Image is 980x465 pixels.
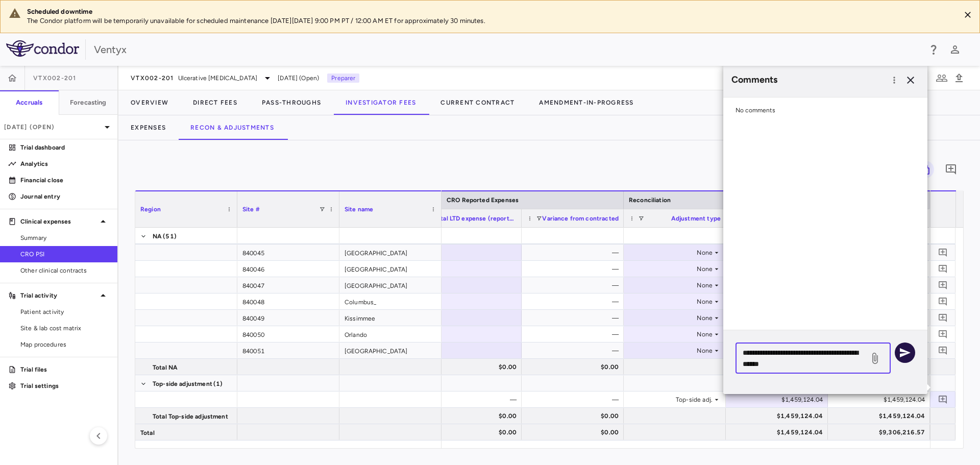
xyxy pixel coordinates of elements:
[936,278,950,292] button: Add comment
[936,344,950,357] button: Add comment
[153,359,178,376] span: Total NA
[20,365,109,374] p: Trial files
[671,215,721,222] span: Adjustment type
[629,197,671,204] span: Reconciliation
[429,391,517,408] div: —
[531,424,619,440] div: $0.00
[94,42,921,57] div: Ventyx
[339,293,442,309] div: Columbus_
[237,310,339,326] div: 840049
[339,261,442,277] div: [GEOGRAPHIC_DATA]
[27,16,952,26] p: The Condor platform will be temporarily unavailable for scheduled maintenance [DATE][DATE] 9:00 P...
[633,310,713,326] div: None
[936,327,950,341] button: Add comment
[6,40,79,57] img: logo-full-SnFGN8VE.png
[731,73,887,87] h6: Comments
[531,326,619,342] div: —
[938,280,948,290] svg: Add comment
[735,408,823,424] div: $1,459,124.04
[20,192,109,201] p: Journal entry
[527,90,646,115] button: Amendment-In-Progress
[531,261,619,277] div: —
[938,297,948,306] svg: Add comment
[237,261,339,277] div: 840046
[936,246,950,259] button: Add comment
[531,244,619,261] div: —
[429,424,517,440] div: $0.00
[20,250,109,259] span: CRO PSI
[531,293,619,310] div: —
[20,217,97,226] p: Clinical expenses
[213,376,223,392] span: (1)
[339,326,442,342] div: Orlando
[945,163,957,176] svg: Add comment
[153,228,162,244] span: NA
[20,176,109,185] p: Financial close
[429,359,517,375] div: $0.00
[735,424,823,440] div: $1,459,124.04
[33,74,77,82] span: VTX002-201
[531,277,619,293] div: —
[938,329,948,339] svg: Add comment
[942,161,960,178] button: Add comment
[736,107,776,114] span: No comments
[938,395,948,404] svg: Add comment
[531,310,619,326] div: —
[936,311,950,325] button: Add comment
[242,206,260,213] span: Site #
[163,228,177,244] span: (51)
[4,123,101,132] p: [DATE] (Open)
[633,342,713,359] div: None
[633,244,713,261] div: None
[339,277,442,293] div: [GEOGRAPHIC_DATA]
[447,197,519,204] span: CRO Reported Expenses
[20,340,109,349] span: Map procedures
[20,291,97,300] p: Trial activity
[633,277,713,293] div: None
[140,206,161,213] span: Region
[327,74,359,83] p: Preparer
[960,7,975,22] button: Close
[16,98,42,107] h6: Accruals
[938,346,948,355] svg: Add comment
[20,381,109,390] p: Trial settings
[20,324,109,333] span: Site & lab cost matrix
[531,359,619,375] div: $0.00
[153,408,228,425] span: Total Top-side adjustment
[237,277,339,293] div: 840047
[237,342,339,358] div: 840051
[131,74,174,82] span: VTX002-201
[938,264,948,274] svg: Add comment
[27,7,952,16] div: Scheduled downtime
[531,342,619,359] div: —
[938,313,948,323] svg: Add comment
[339,244,442,260] div: [GEOGRAPHIC_DATA]
[633,326,713,342] div: None
[237,244,339,260] div: 840045
[339,342,442,358] div: [GEOGRAPHIC_DATA]
[140,425,155,441] span: Total
[153,376,212,392] span: Top-side adjustment
[936,262,950,276] button: Add comment
[20,143,109,152] p: Trial dashboard
[181,90,250,115] button: Direct Fees
[542,215,619,222] span: Variance from contracted
[633,261,713,277] div: None
[936,295,950,308] button: Add comment
[936,393,950,406] button: Add comment
[70,98,107,107] h6: Forecasting
[339,310,442,326] div: Kissimmee
[237,293,339,309] div: 840048
[428,90,527,115] button: Current Contract
[837,424,925,440] div: $9,306,216.57
[531,391,619,408] div: —
[178,74,258,83] span: Ulcerative [MEDICAL_DATA]
[434,215,517,222] span: Total LTD expense (reported)
[20,233,109,242] span: Summary
[178,115,286,140] button: Recon & Adjustments
[633,293,713,310] div: None
[278,74,319,83] span: [DATE] (Open)
[345,206,373,213] span: Site name
[531,408,619,424] div: $0.00
[938,248,948,257] svg: Add comment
